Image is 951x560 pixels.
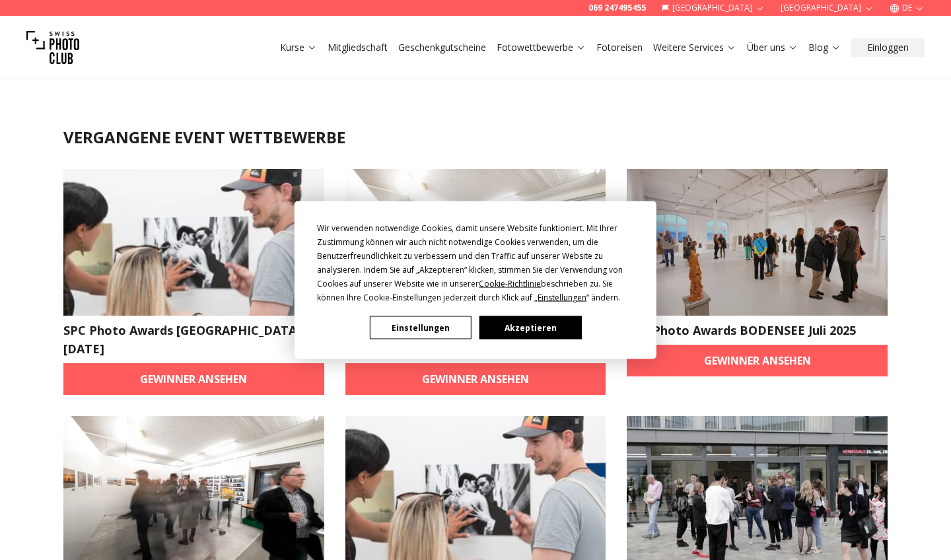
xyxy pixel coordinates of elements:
[538,292,586,303] span: Einstellungen
[317,221,634,304] div: Wir verwenden notwendige Cookies, damit unsere Website funktioniert. Mit Ihrer Zustimmung können ...
[295,201,656,359] div: Cookie Consent Prompt
[479,278,541,289] span: Cookie-Richtlinie
[479,316,581,339] button: Akzeptieren
[370,316,472,339] button: Einstellungen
